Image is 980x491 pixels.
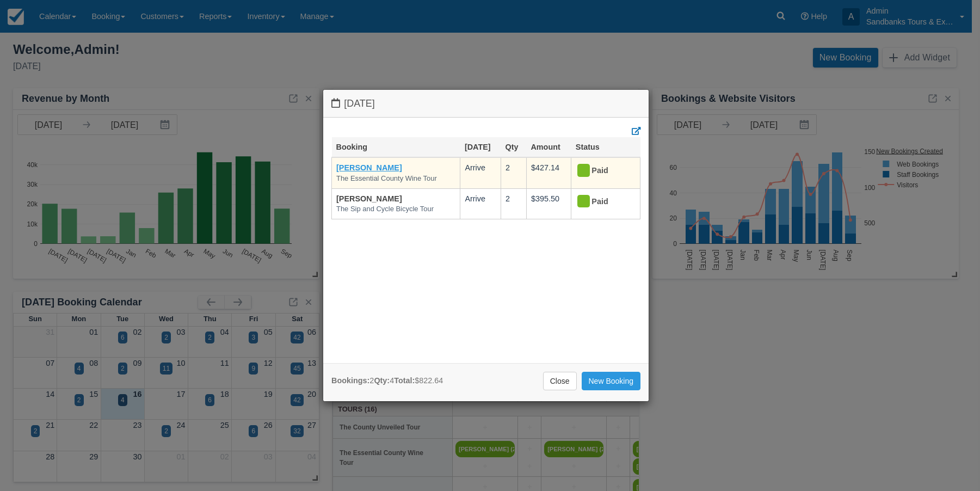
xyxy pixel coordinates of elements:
[531,143,560,151] a: Amount
[526,188,571,219] td: $395.50
[460,188,501,219] td: Arrive
[336,143,368,151] a: Booking
[331,98,640,109] h4: [DATE]
[336,204,455,214] em: The Sip and Cycle Bicycle Tour
[336,194,402,203] a: [PERSON_NAME]
[582,372,641,390] a: New Booking
[506,143,519,151] a: Qty
[374,376,390,385] strong: Qty:
[501,188,527,219] td: 2
[576,193,626,211] div: Paid
[465,143,491,151] a: [DATE]
[501,157,527,188] td: 2
[336,163,402,172] a: [PERSON_NAME]
[331,375,443,386] div: 2 4 $822.64
[460,157,501,188] td: Arrive
[526,157,571,188] td: $427.14
[394,376,415,385] strong: Total:
[543,372,577,390] a: Close
[576,143,600,151] a: Status
[576,162,626,180] div: Paid
[331,376,369,385] strong: Bookings:
[336,174,455,184] em: The Essential County Wine Tour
